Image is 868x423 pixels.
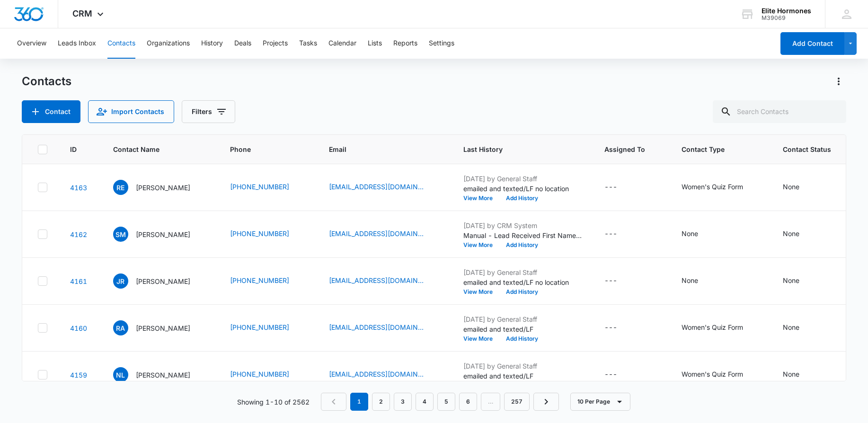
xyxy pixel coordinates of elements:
[780,32,844,55] button: Add Contact
[136,276,190,286] p: [PERSON_NAME]
[113,367,128,382] span: NL
[321,393,559,411] nav: Pagination
[533,393,559,411] a: Next Page
[136,370,190,380] p: [PERSON_NAME]
[230,144,292,154] span: Phone
[604,275,617,287] div: ---
[463,277,582,287] p: emailed and texted/LF no location
[783,369,799,379] div: None
[463,242,499,248] button: View More
[372,393,390,411] a: Page 2
[230,322,289,332] a: [PHONE_NUMBER]
[113,227,128,242] span: SM
[604,275,634,287] div: Assigned To - - Select to Edit Field
[329,275,424,285] a: [EMAIL_ADDRESS][DOMAIN_NAME]
[463,371,582,381] p: emailed and texted/LF
[570,393,630,411] button: 10 Per Page
[682,182,743,192] div: Women's Quiz Form
[783,275,799,285] div: None
[463,144,568,154] span: Last History
[230,229,289,238] a: [PHONE_NUMBER]
[682,369,760,380] div: Contact Type - Women's Quiz Form - Select to Edit Field
[393,28,417,59] button: Reports
[136,323,190,333] p: [PERSON_NAME]
[604,229,634,240] div: Assigned To - - Select to Edit Field
[463,361,582,371] p: [DATE] by General Staff
[682,144,746,154] span: Contact Type
[237,397,310,407] p: Showing 1-10 of 2562
[328,28,356,59] button: Calendar
[682,229,715,240] div: Contact Type - None - Select to Edit Field
[70,371,87,379] a: Navigate to contact details page for Neva L Coyle
[17,28,46,59] button: Overview
[230,369,306,380] div: Phone - (715) 864-2217 - Select to Edit Field
[329,182,424,192] a: [EMAIL_ADDRESS][DOMAIN_NAME]
[113,144,194,154] span: Contact Name
[136,229,190,239] p: [PERSON_NAME]
[429,28,454,59] button: Settings
[463,174,582,184] p: [DATE] by General Staff
[113,273,207,289] div: Contact Name - Joyce Rosas - Select to Edit Field
[329,275,441,287] div: Email - rosasjoyce@yahoo.com - Select to Edit Field
[504,393,530,411] a: Page 257
[234,28,251,59] button: Deals
[604,182,634,193] div: Assigned To - - Select to Edit Field
[604,322,634,334] div: Assigned To - - Select to Edit Field
[682,275,715,287] div: Contact Type - None - Select to Edit Field
[682,322,760,334] div: Contact Type - Women's Quiz Form - Select to Edit Field
[499,195,545,201] button: Add History
[463,267,582,277] p: [DATE] by General Staff
[682,322,743,332] div: Women's Quiz Form
[147,28,190,59] button: Organizations
[201,28,223,59] button: History
[831,74,846,89] button: Actions
[299,28,317,59] button: Tasks
[783,322,816,334] div: Contact Status - None - Select to Edit Field
[72,9,92,18] span: CRM
[463,184,582,194] p: emailed and texted/LF no location
[783,369,816,380] div: Contact Status - None - Select to Edit Field
[713,100,846,123] input: Search Contacts
[329,322,441,334] div: Email - bexxy718@gmail.com - Select to Edit Field
[329,229,441,240] div: Email - Susanwitt33@yahoo.com - Select to Edit Field
[113,273,128,289] span: JR
[783,275,816,287] div: Contact Status - None - Select to Edit Field
[329,322,424,332] a: [EMAIL_ADDRESS][DOMAIN_NAME]
[463,324,582,334] p: emailed and texted/LF
[499,336,545,342] button: Add History
[329,229,424,238] a: [EMAIL_ADDRESS][DOMAIN_NAME]
[682,275,698,285] div: None
[463,230,582,240] p: Manual - Lead Received First Name: [PERSON_NAME] [PERSON_NAME] Last Name: [PERSON_NAME] Phone: [P...
[499,242,545,248] button: Add History
[604,229,617,240] div: ---
[107,28,135,59] button: Contacts
[70,230,87,238] a: Navigate to contact details page for Susan Marie Witt
[329,369,424,379] a: [EMAIL_ADDRESS][DOMAIN_NAME]
[230,322,306,334] div: Phone - (208) 539-6385 - Select to Edit Field
[329,182,441,193] div: Email - rhondaerickson71@gmail.com - Select to Edit Field
[416,393,434,411] a: Page 4
[783,182,799,192] div: None
[783,322,799,332] div: None
[682,182,760,193] div: Contact Type - Women's Quiz Form - Select to Edit Field
[113,320,128,335] span: RA
[70,184,87,192] a: Navigate to contact details page for Rhonda Erickson
[783,229,799,238] div: None
[136,183,190,193] p: [PERSON_NAME]
[350,393,368,411] em: 1
[329,369,441,380] div: Email - nevacoyle@gmail.com - Select to Edit Field
[463,336,499,342] button: View More
[394,393,412,411] a: Page 3
[783,182,816,193] div: Contact Status - None - Select to Edit Field
[113,320,207,335] div: Contact Name - Rebecca Anderson - Select to Edit Field
[682,369,743,379] div: Women's Quiz Form
[113,180,128,195] span: RE
[70,277,87,285] a: Navigate to contact details page for Joyce Rosas
[230,275,289,285] a: [PHONE_NUMBER]
[604,144,645,154] span: Assigned To
[682,229,698,238] div: None
[230,229,306,240] div: Phone - +1 (715) 846-3887 - Select to Edit Field
[604,182,617,193] div: ---
[263,28,288,59] button: Projects
[113,227,207,242] div: Contact Name - Susan Marie Witt - Select to Edit Field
